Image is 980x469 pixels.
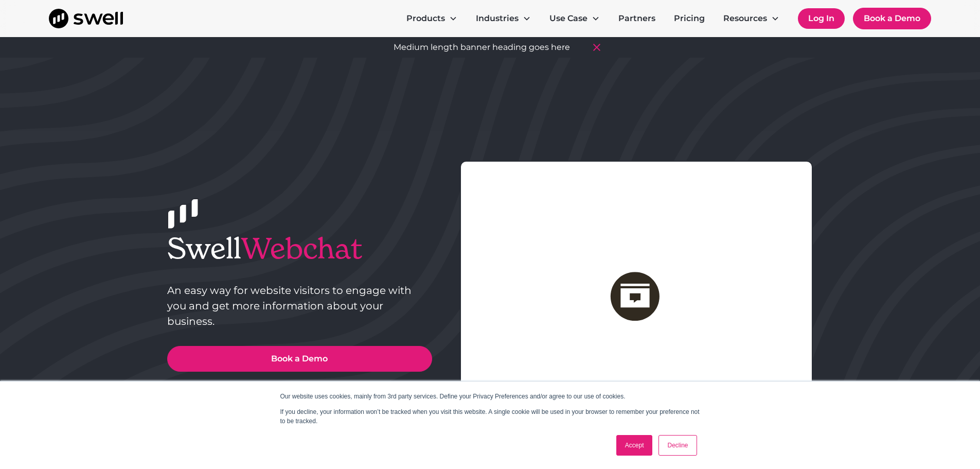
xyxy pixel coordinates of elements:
div: Resources [723,12,767,25]
h1: Swell [167,231,432,266]
span: Webchat [241,230,362,267]
div: Industries [476,12,519,25]
div: Products [406,12,445,25]
a: Decline [658,435,697,456]
a: Book a Demo [853,8,931,29]
div: Use Case [549,12,587,25]
a: home [49,9,123,28]
div: Resources [715,8,788,29]
a: Book a Demo [167,346,432,372]
div: Medium length banner heading goes here [394,41,570,54]
a: Accept [616,435,653,456]
p: An easy way for website visitors to engage with you and get more information about your business. [167,283,432,329]
p: If you decline, your information won’t be tracked when you visit this website. A single cookie wi... [280,407,700,426]
a: Log In [798,8,845,29]
div: Products [398,8,466,29]
a: Partners [610,8,664,29]
div: Use Case [541,8,608,29]
a: Pricing [666,8,713,29]
p: Our website uses cookies, mainly from 3rd party services. Define your Privacy Preferences and/or ... [280,392,700,401]
div: Industries [468,8,539,29]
